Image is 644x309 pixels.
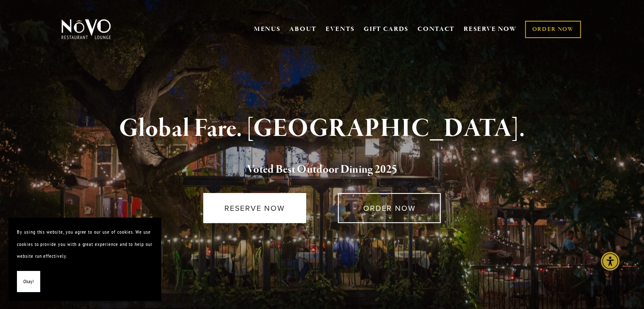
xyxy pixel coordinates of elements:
[417,21,455,37] a: CONTACT
[601,252,619,270] div: Accessibility Menu
[17,271,40,292] button: Okay!
[203,193,306,223] a: RESERVE NOW
[338,193,441,223] a: ORDER NOW
[364,21,409,37] a: GIFT CARDS
[17,226,152,262] p: By using this website, you agree to our use of cookies. We use cookies to provide you with a grea...
[326,25,355,33] a: EVENTS
[8,218,161,301] section: Cookie banner
[254,25,281,33] a: MENUS
[247,162,392,178] a: Voted Best Outdoor Dining 202
[60,19,113,40] img: Novo Restaurant &amp; Lounge
[525,21,580,38] a: ORDER NOW
[23,276,34,288] span: Okay!
[464,21,517,37] a: RESERVE NOW
[119,113,525,145] strong: Global Fare. [GEOGRAPHIC_DATA].
[75,161,569,179] h2: 5
[289,25,317,33] a: ABOUT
